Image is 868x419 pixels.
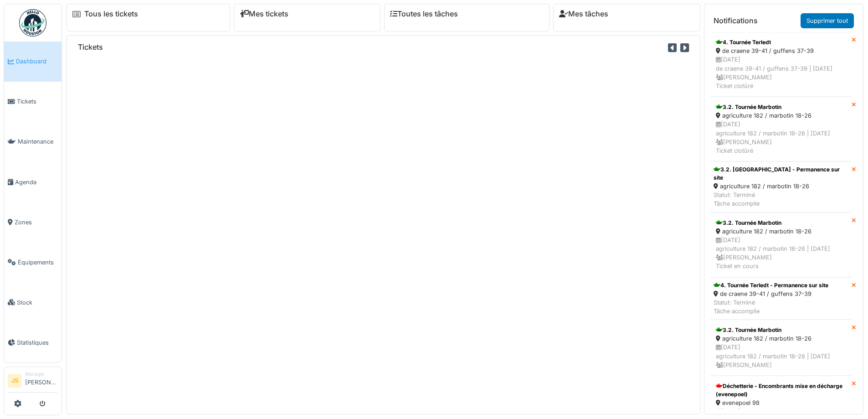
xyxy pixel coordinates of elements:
a: 3.2. Tournée Marbotin agriculture 182 / marbotin 18-26 [DATE]agriculture 182 / marbotin 18-26 | [... [710,97,852,161]
div: evenepoel 98 [716,398,846,407]
div: de craene 39-41 / guffens 37-39 [714,290,828,298]
li: JS [8,374,21,388]
img: Badge_color-CXgf-gQk.svg [19,9,46,36]
a: Supprimer tout [801,13,854,28]
span: Stock [17,298,58,307]
div: Statut: Terminé Tâche accomplie [714,191,848,208]
div: [DATE] agriculture 182 / marbotin 18-26 | [DATE] [PERSON_NAME] [716,343,846,369]
a: Dashboard [4,41,62,82]
a: Tickets [4,82,62,122]
a: Stock [4,282,62,322]
div: 3.2. [GEOGRAPHIC_DATA] - Permanence sur site [714,166,848,182]
div: Manager [25,371,58,378]
div: 3.2. Tournée Marbotin [716,103,846,111]
div: de craene 39-41 / guffens 37-39 [716,47,846,55]
a: Statistiques [4,322,62,362]
a: Maintenance [4,122,62,162]
a: Zones [4,202,62,242]
a: Tous les tickets [84,10,138,18]
li: [PERSON_NAME] [25,371,58,390]
div: Statut: Terminé Tâche accomplie [714,298,828,316]
a: 3.2. Tournée Marbotin agriculture 182 / marbotin 18-26 [DATE]agriculture 182 / marbotin 18-26 | [... [710,320,852,376]
h6: Notifications [714,16,758,25]
a: Toutes les tâches [390,10,458,18]
div: agriculture 182 / marbotin 18-26 [714,182,848,191]
div: [DATE] agriculture 182 / marbotin 18-26 | [DATE] [PERSON_NAME] Ticket en cours [716,236,846,271]
span: Équipements [18,258,58,267]
a: Équipements [4,242,62,282]
div: 3.2. Tournée Marbotin [716,219,846,227]
div: 4. Tournée Terledt - Permanence sur site [714,281,828,290]
div: [DATE] agriculture 182 / marbotin 18-26 | [DATE] [PERSON_NAME] Ticket clotûré [716,120,846,155]
div: agriculture 182 / marbotin 18-26 [716,111,846,120]
div: 3.2. Tournée Marbotin [716,326,846,334]
div: 4. Tournée Terledt [716,38,846,47]
div: agriculture 182 / marbotin 18-26 [716,334,846,343]
div: [DATE] de craene 39-41 / guffens 37-39 | [DATE] [PERSON_NAME] Ticket clotûré [716,55,846,90]
a: JS Manager[PERSON_NAME] [8,371,58,393]
a: Agenda [4,162,62,202]
span: Statistiques [17,338,58,347]
a: 4. Tournée Terledt - Permanence sur site de craene 39-41 / guffens 37-39 Statut: TerminéTâche acc... [710,277,852,320]
span: Zones [15,218,58,227]
span: Tickets [17,97,58,106]
a: Mes tâches [559,10,608,18]
span: Maintenance [18,137,58,146]
a: 4. Tournée Terledt de craene 39-41 / guffens 37-39 [DATE]de craene 39-41 / guffens 37-39 | [DATE]... [710,32,852,97]
a: Mes tickets [240,10,288,18]
div: Déchetterie - Encombrants mise en décharge (evenepoel) [716,382,846,398]
h6: Tickets [78,43,103,52]
span: Dashboard [16,57,58,66]
a: 3.2. [GEOGRAPHIC_DATA] - Permanence sur site agriculture 182 / marbotin 18-26 Statut: TerminéTâch... [710,161,852,212]
a: 3.2. Tournée Marbotin agriculture 182 / marbotin 18-26 [DATE]agriculture 182 / marbotin 18-26 | [... [710,212,852,277]
span: Agenda [15,178,58,186]
div: agriculture 182 / marbotin 18-26 [716,227,846,236]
